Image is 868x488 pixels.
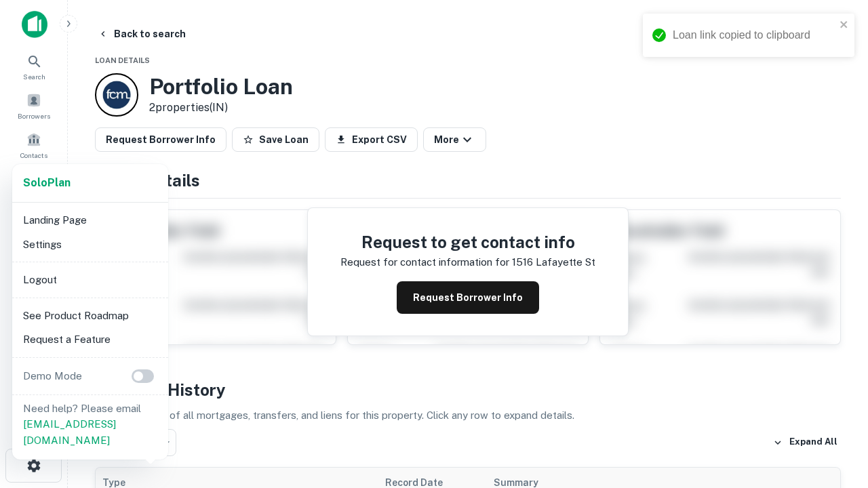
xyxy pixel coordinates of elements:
[23,176,71,189] strong: Solo Plan
[23,401,157,449] p: Need help? Please email
[18,304,163,328] li: See Product Roadmap
[23,175,71,191] a: SoloPlan
[18,368,87,384] p: Demo Mode
[800,380,868,445] iframe: Chat Widget
[18,232,163,257] li: Settings
[18,208,163,232] li: Landing Page
[673,27,835,43] div: Loan link copied to clipboard
[18,327,163,352] li: Request a Feature
[23,418,116,446] a: [EMAIL_ADDRESS][DOMAIN_NAME]
[840,19,849,32] button: close
[18,268,163,292] li: Logout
